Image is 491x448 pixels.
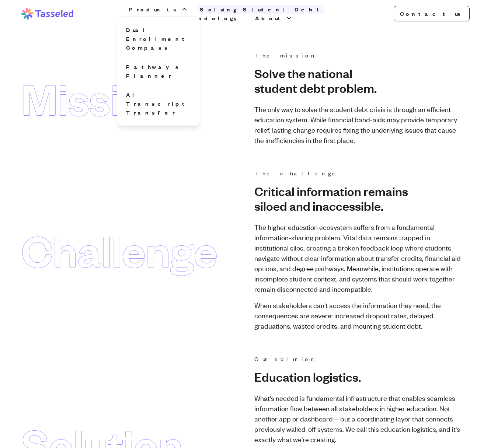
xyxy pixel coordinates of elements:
[21,74,170,122] div: Mission
[255,14,284,22] span: About
[254,183,461,213] h3: Critical information remains
[254,222,461,294] p: The higher education ecosystem suffers from a fundamental information-sharing problem. Vital data...
[123,87,194,120] a: AI Transcript Transfer
[254,51,461,60] h2: The mission
[254,66,461,95] h3: Solve the national
[254,354,461,363] h2: Our solution
[254,300,461,331] p: When stakeholders can't access the information they need, the consequences are severe: increased ...
[254,14,294,22] button: About
[394,6,470,21] a: Contact us
[123,22,194,55] a: Dual Enrollment Compass
[254,80,461,95] span: student debt problem.
[254,198,461,213] span: siloed and inaccessible.
[136,14,245,22] a: Data Methodology
[198,5,324,14] a: Solving Student Debt
[254,169,461,178] h2: The challenge
[129,5,179,14] span: Products
[123,59,194,83] a: Pathways Planner
[254,104,461,145] p: The only way to solve the student debt crisis is through an efficient education system. While fin...
[254,369,461,384] h3: Education logistics.
[128,5,189,14] button: Products
[254,393,461,444] p: What's needed is fundamental infrastructure that enables seamless information flow between all st...
[21,226,217,273] div: Challenge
